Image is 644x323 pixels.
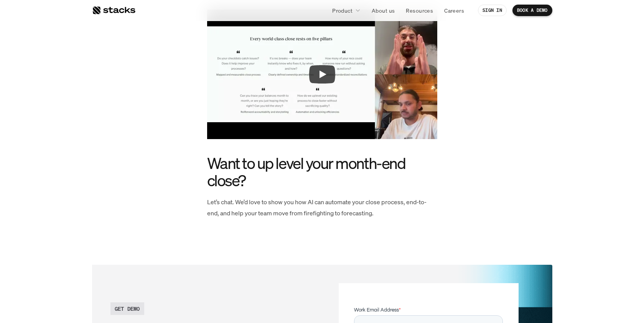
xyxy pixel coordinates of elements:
p: Let’s chat. We’d love to show you how AI can automate your close process, end-to-end, and help yo... [207,197,437,219]
p: Resources [406,7,433,15]
a: About us [367,3,399,17]
a: Careers [440,3,469,17]
a: SIGN IN [478,5,507,16]
p: SIGN IN [483,8,502,13]
a: Resources [401,3,438,17]
p: Product [332,7,352,15]
button: Play [309,65,335,84]
h2: GET DEMO [115,305,140,313]
a: BOOK A DEMO [512,5,552,16]
a: Privacy Policy [91,146,124,151]
p: Careers [444,7,464,15]
p: About us [372,7,395,15]
p: BOOK A DEMO [517,8,548,13]
h2: Want to up level your month-end close? [207,154,437,189]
